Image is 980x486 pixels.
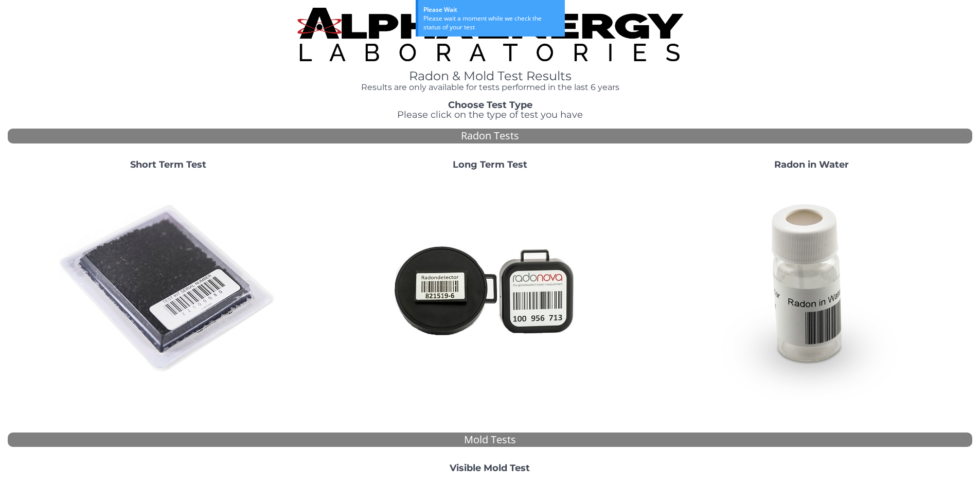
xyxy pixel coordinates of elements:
strong: Choose Test Type [448,99,532,111]
img: RadoninWater.jpg [701,178,922,400]
strong: Short Term Test [130,159,206,170]
h1: Radon & Mold Test Results [297,69,683,83]
h4: Results are only available for tests performed in the last 6 years [297,83,683,92]
div: Please wait a moment while we check the status of your test [423,14,560,31]
img: Radtrak2vsRadtrak3.jpg [379,178,600,400]
strong: Long Term Test [453,159,527,170]
div: Radon Tests [8,129,972,143]
span: Please click on the type of test you have [397,109,583,120]
div: Please Wait [423,5,560,14]
img: TightCrop.jpg [297,8,683,61]
strong: Radon in Water [774,159,849,170]
img: ShortTerm.jpg [58,178,279,400]
div: Mold Tests [8,433,972,447]
strong: Visible Mold Test [450,462,530,474]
